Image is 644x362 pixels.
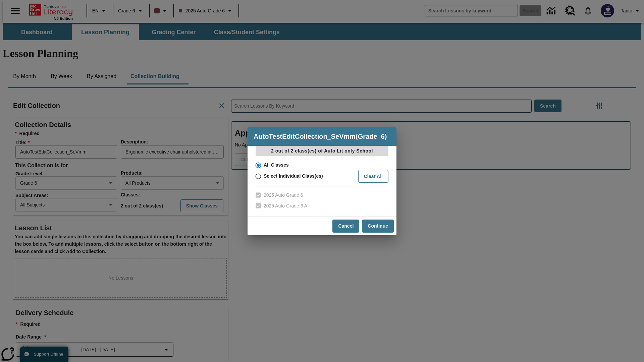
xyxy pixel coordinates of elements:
[264,202,307,209] span: 2025 Auto Grade 6 A
[362,220,394,233] button: Continue
[264,192,303,199] span: 2025 Auto Grade 6
[248,127,396,146] h2: AutoTestEditCollection_SeVmm ( Grade 6 )
[264,173,323,180] span: Select Individual Class(es)
[332,220,359,233] button: Cancel
[256,146,388,156] p: 2 out of 2 class(es) of Auto Lit only School
[264,162,289,169] span: All Classes
[358,170,388,183] button: Clear All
